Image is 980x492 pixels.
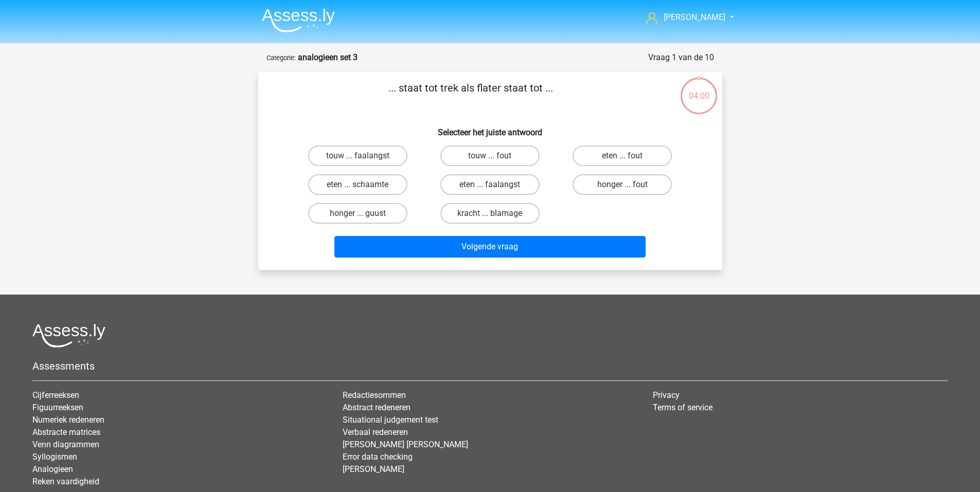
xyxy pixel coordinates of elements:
label: kracht ... blamage [440,203,540,224]
a: Cijferreeksen [32,390,79,400]
a: Venn diagrammen [32,440,99,449]
button: Volgende vraag [334,236,646,258]
div: Vraag 1 van de 10 [648,51,714,64]
img: Assessly logo [32,323,105,348]
a: Figuurreeksen [32,403,83,412]
a: [PERSON_NAME] [642,11,726,24]
a: Verbaal redeneren [343,427,408,437]
a: Syllogismen [32,452,77,462]
label: eten ... faalangst [440,174,540,195]
label: honger ... guust [308,203,407,224]
label: eten ... fout [573,145,672,166]
a: [PERSON_NAME] [PERSON_NAME] [343,440,468,449]
a: [PERSON_NAME] [343,464,404,474]
label: touw ... fout [440,145,540,166]
div: 04:00 [680,77,718,102]
a: Error data checking [343,452,413,462]
a: Analogieen [32,464,73,474]
span: [PERSON_NAME] [664,12,725,22]
label: eten ... schaamte [308,174,407,195]
a: Situational judgement test [343,415,438,425]
small: Categorie: [266,54,296,62]
label: honger ... fout [573,174,672,195]
a: Terms of service [653,403,712,412]
strong: analogieen set 3 [298,52,358,62]
a: Numeriek redeneren [32,415,104,425]
p: ... staat tot trek als flater staat tot ... [275,80,667,111]
label: touw ... faalangst [308,145,407,166]
a: Abstract redeneren [343,403,411,412]
a: Abstracte matrices [32,427,100,437]
a: Reken vaardigheid [32,477,99,486]
h5: Assessments [32,360,948,372]
img: Assessly [262,8,335,32]
a: Redactiesommen [343,390,406,400]
h6: Selecteer het juiste antwoord [275,119,706,137]
a: Privacy [653,390,680,400]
